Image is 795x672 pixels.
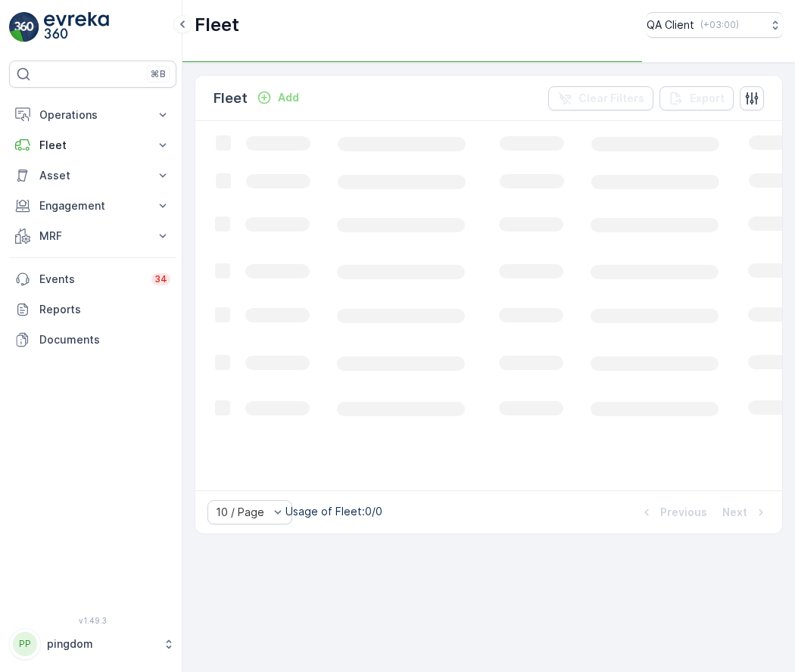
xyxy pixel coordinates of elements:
[13,632,37,656] div: PP
[39,168,146,183] p: Asset
[9,12,39,42] img: logo
[9,221,176,251] button: MRF
[722,505,747,520] p: Next
[578,91,644,106] p: Clear Filters
[285,504,382,519] p: Usage of Fleet : 0/0
[548,86,653,110] button: Clear Filters
[39,302,170,317] p: Reports
[647,17,694,33] p: QA Client
[690,91,725,106] p: Export
[39,138,146,153] p: Fleet
[638,503,709,521] button: Previous
[39,332,170,347] p: Documents
[44,12,109,42] img: logo_light-DOdMpM7g.png
[278,90,299,105] p: Add
[154,273,167,285] p: 34
[9,160,176,191] button: Asset
[721,503,770,521] button: Next
[659,86,734,110] button: Export
[39,229,146,244] p: MRF
[195,13,239,37] p: Fleet
[151,68,166,80] p: ⌘B
[9,616,176,625] span: v 1.49.3
[9,294,176,325] a: Reports
[9,325,176,355] a: Documents
[39,198,146,213] p: Engagement
[251,89,305,107] button: Add
[9,264,176,294] a: Events34
[39,272,142,287] p: Events
[9,100,176,130] button: Operations
[214,88,248,109] p: Fleet
[9,130,176,160] button: Fleet
[700,19,739,31] p: ( +03:00 )
[9,191,176,221] button: Engagement
[9,628,176,660] button: PPpingdom
[47,636,155,652] p: pingdom
[39,107,146,123] p: Operations
[660,505,707,520] p: Previous
[647,12,783,38] button: QA Client(+03:00)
